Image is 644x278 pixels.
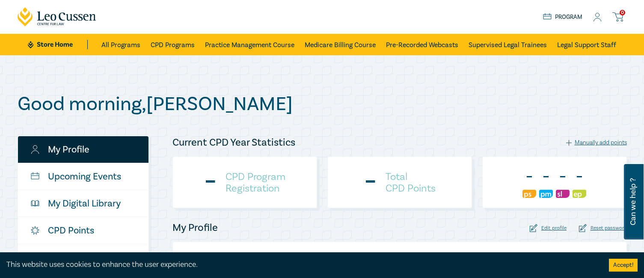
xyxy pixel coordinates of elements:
h4: CPD Program Registration [226,171,285,194]
a: CPD Points [18,217,148,244]
h4: Total CPD Points [386,171,436,194]
div: This website uses cookies to enhance the user experience. [6,259,596,270]
a: My Profile [18,136,148,163]
img: Professional Skills [522,190,536,198]
div: Reset password [579,224,627,232]
h1: Good morning , [PERSON_NAME] [18,93,627,115]
a: CPD Programs [151,34,195,55]
div: - [364,171,377,194]
div: - [204,171,217,194]
a: Wishlist [18,244,148,271]
div: - [539,166,553,188]
img: Practice Management & Business Skills [539,190,553,198]
div: - [573,166,586,188]
a: My Digital Library [18,190,148,217]
span: 0 [620,10,625,15]
div: Edit profile [530,224,567,232]
a: Legal Support Staff [557,34,616,55]
a: Supervised Legal Trainees [469,34,547,55]
a: Practice Management Course [205,34,294,55]
div: Manually add points [566,139,627,146]
a: Medicare Billing Course [305,34,376,55]
a: Program [543,12,583,22]
img: Substantive Law [556,190,570,198]
a: Pre-Recorded Webcasts [386,34,458,55]
span: Can we help ? [629,169,637,234]
h4: Current CPD Year Statistics [172,136,295,149]
img: Ethics & Professional Responsibility [573,190,586,198]
a: All Programs [101,34,140,55]
button: Accept cookies [609,259,638,272]
a: Store Home [28,40,87,49]
h4: My Profile [172,221,218,235]
a: Upcoming Events [18,163,148,190]
div: - [522,166,536,188]
div: - [556,166,570,188]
